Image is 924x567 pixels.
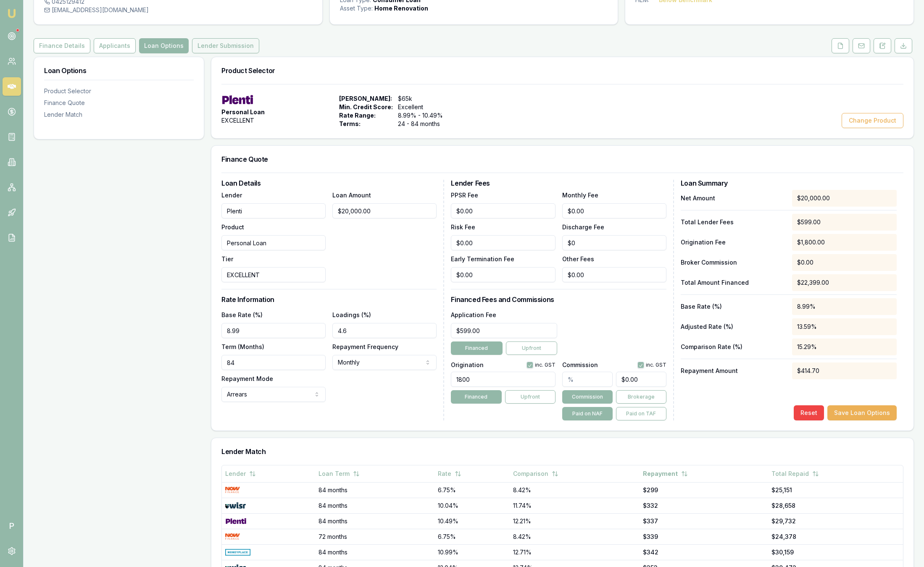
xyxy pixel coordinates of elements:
[643,501,765,510] div: $332
[221,94,254,105] img: Plenti
[562,192,598,199] label: Monthly Fee
[221,343,264,350] label: Term (Months)
[434,529,510,544] td: 6.75%
[827,405,897,420] button: Save Loan Options
[451,203,555,218] input: $
[643,533,765,541] div: $339
[434,513,510,529] td: 10.49%
[451,235,555,250] input: $
[562,203,666,218] input: $
[681,238,785,247] p: Origination Fee
[681,180,897,186] h3: Loan Summary
[842,113,903,128] button: Change Product
[434,498,510,513] td: 10.04%
[451,311,496,318] label: Application Fee
[192,38,259,53] button: Lender Submission
[616,407,666,420] button: Paid on TAF
[221,311,263,318] label: Base Rate (%)
[398,94,453,103] span: $65k
[332,323,437,338] input: %
[792,362,897,379] div: $414.70
[339,111,393,120] span: Rate Range:
[681,343,785,351] p: Comparison Rate (%)
[510,544,640,560] td: 12.71%
[44,6,312,14] div: [EMAIL_ADDRESS][DOMAIN_NAME]
[221,156,903,163] h3: Finance Quote
[771,501,900,510] div: $28,658
[792,254,897,271] div: $0.00
[221,116,254,125] span: EXCELLENT
[221,323,326,338] input: %
[794,405,824,420] button: Reset
[681,278,785,287] p: Total Amount Financed
[319,466,360,481] button: Loan Term
[221,180,437,186] h3: Loan Details
[44,87,194,95] div: Product Selector
[562,223,604,231] label: Discharge Fee
[221,375,273,382] label: Repayment Mode
[562,390,613,404] button: Commission
[339,103,393,111] span: Min. Credit Score:
[315,544,434,560] td: 84 months
[225,549,250,556] img: Money Place
[451,267,555,282] input: $
[637,362,666,368] div: inc. GST
[562,407,613,420] button: Paid on NAF
[221,448,903,455] h3: Lender Match
[92,38,137,53] a: Applicants
[771,548,900,556] div: $30,159
[44,99,194,107] div: Finance Quote
[225,487,240,493] img: NOW Finance
[434,544,510,560] td: 10.99%
[792,298,897,315] div: 8.99%
[562,235,666,250] input: $
[771,533,900,541] div: $24,378
[451,180,666,186] h3: Lender Fees
[451,255,514,262] label: Early Termination Fee
[506,341,557,355] button: Upfront
[332,343,398,350] label: Repayment Frequency
[315,529,434,544] td: 72 months
[792,318,897,335] div: 13.59%
[643,517,765,525] div: $337
[681,302,785,311] p: Base Rate (%)
[643,486,765,494] div: $299
[562,372,613,387] input: %
[221,192,242,199] label: Lender
[332,203,437,218] input: $
[398,111,453,120] span: 8.99% - 10.49%
[513,466,558,481] button: Comparison
[510,482,640,498] td: 8.42%
[339,94,393,103] span: [PERSON_NAME]:
[44,67,194,74] h3: Loan Options
[792,339,897,355] div: 15.29%
[190,38,261,53] a: Lender Submission
[398,120,453,128] span: 24 - 84 months
[225,518,247,525] img: Plenti
[434,482,510,498] td: 6.75%
[451,323,557,338] input: $
[451,362,484,368] label: Origination
[34,38,90,53] button: Finance Details
[315,482,434,498] td: 84 months
[510,529,640,544] td: 8.42%
[225,533,240,540] img: NOW Finance
[315,513,434,529] td: 84 months
[681,258,785,267] p: Broker Commission
[94,38,136,53] button: Applicants
[451,296,666,303] h3: Financed Fees and Commissions
[221,296,437,303] h3: Rate Information
[451,192,478,199] label: PPSR Fee
[340,4,373,13] div: Asset Type :
[332,192,371,199] label: Loan Amount
[643,466,688,481] button: Repayment
[505,390,555,404] button: Upfront
[34,38,92,53] a: Finance Details
[315,498,434,513] td: 84 months
[562,255,594,262] label: Other Fees
[332,311,371,318] label: Loadings (%)
[451,341,502,355] button: Financed
[398,103,453,111] span: Excellent
[451,390,501,404] button: Financed
[562,362,598,368] label: Commission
